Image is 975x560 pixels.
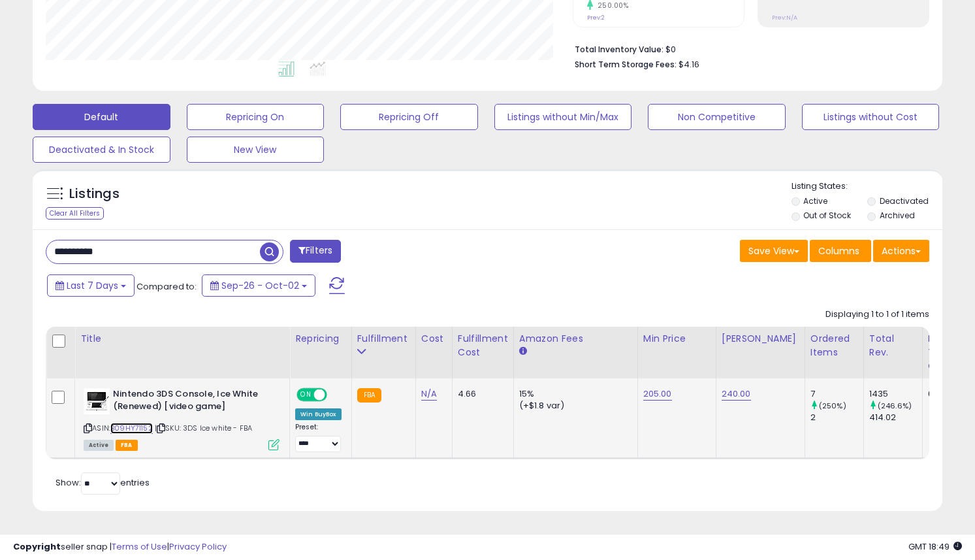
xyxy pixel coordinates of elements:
b: Short Term Storage Fees: [575,59,677,70]
button: Sep-26 - Oct-02 [202,274,315,297]
small: Prev: 2 [587,14,605,22]
div: Amazon Fees [519,332,632,346]
div: Cost [421,332,447,346]
b: Nintendo 3DS Console, Ice White (Renewed) [video game] [113,388,272,416]
span: Columns [818,244,859,257]
b: Total Inventory Value: [575,44,663,55]
div: Displaying 1 to 1 of 1 items [825,308,929,321]
button: Last 7 Days [47,274,135,297]
button: Deactivated & In Stock [33,137,170,163]
div: Preset: [295,423,342,452]
li: $0 [575,41,919,56]
div: seller snap | | [13,541,227,553]
small: Prev: N/A [772,14,797,22]
span: OFF [325,389,346,401]
div: [PERSON_NAME] [722,332,799,346]
a: Privacy Policy [169,540,227,553]
div: 2 [810,412,863,423]
p: Listing States: [791,180,942,193]
span: All listings currently available for purchase on Amazon [84,440,114,451]
div: Clear All Filters [46,207,104,220]
span: | SKU: 3DS Ice white - FBA [155,423,252,433]
img: 41Zq4K4razL._SL40_.jpg [84,388,110,414]
button: Listings without Cost [802,104,940,130]
div: 7 [810,388,863,400]
span: Show: entries [56,476,150,489]
span: Last 7 Days [67,279,118,292]
button: Default [33,104,170,130]
div: Title [80,332,284,346]
span: $4.16 [679,58,699,71]
button: Repricing On [187,104,325,130]
button: Non Competitive [648,104,786,130]
span: Compared to: [136,280,197,293]
div: Repricing [295,332,346,346]
small: Amazon Fees. [519,346,527,357]
h5: Listings [69,185,120,203]
div: ASIN: [84,388,280,449]
a: B09HY71152 [110,423,153,434]
div: FBA Total Qty [928,332,953,373]
small: (246.6%) [878,401,912,411]
label: Archived [880,210,915,221]
button: New View [187,137,325,163]
a: 205.00 [643,387,672,401]
div: 1435 [869,388,922,400]
button: Repricing Off [340,104,478,130]
button: Columns [810,240,871,262]
small: FBA [357,388,381,403]
small: 250.00% [593,1,629,10]
strong: Copyright [13,540,61,553]
label: Deactivated [880,195,929,206]
div: Fulfillment Cost [458,332,508,359]
div: Min Price [643,332,711,346]
span: FBA [116,440,138,451]
button: Save View [740,240,808,262]
div: Win BuyBox [295,408,342,420]
button: Listings without Min/Max [494,104,632,130]
span: ON [298,389,314,401]
label: Active [803,195,827,206]
div: 414.02 [869,412,922,423]
small: (250%) [819,401,846,411]
div: 63 [928,388,948,400]
div: (+$1.8 var) [519,400,628,412]
div: 4.66 [458,388,503,400]
span: 2025-10-10 18:49 GMT [908,540,962,553]
a: Terms of Use [112,540,167,553]
div: Ordered Items [810,332,858,359]
a: N/A [421,387,437,401]
a: 240.00 [722,387,751,401]
div: 15% [519,388,628,400]
button: Actions [873,240,929,262]
div: Total Rev. [869,332,917,359]
button: Filters [290,240,341,263]
span: Sep-26 - Oct-02 [221,279,299,292]
label: Out of Stock [803,210,851,221]
div: Fulfillment [357,332,410,346]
